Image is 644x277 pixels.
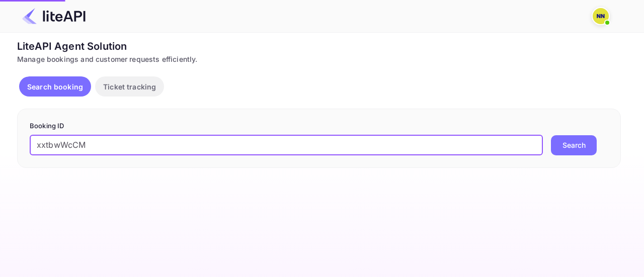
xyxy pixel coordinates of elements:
[593,8,609,24] img: N/A N/A
[30,121,608,131] p: Booking ID
[22,8,86,24] img: LiteAPI Logo
[17,39,621,54] div: LiteAPI Agent Solution
[551,135,597,155] button: Search
[17,54,621,64] div: Manage bookings and customer requests efficiently.
[27,81,83,92] p: Search booking
[30,135,543,155] input: Enter Booking ID (e.g., 63782194)
[103,81,156,92] p: Ticket tracking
